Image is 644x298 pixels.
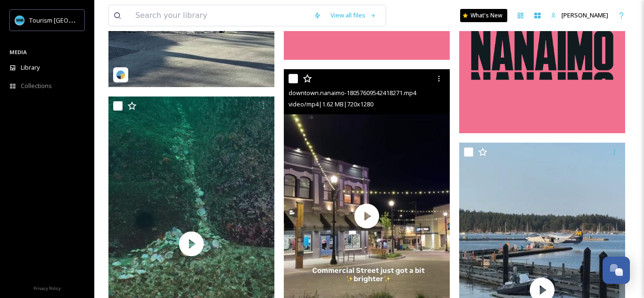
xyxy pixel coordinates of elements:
span: Privacy Policy [33,285,61,291]
span: Library [21,63,40,72]
span: Collections [21,81,52,90]
span: video/mp4 | 1.62 MB | 720 x 1280 [289,100,373,108]
a: [PERSON_NAME] [546,6,613,24]
span: Tourism [GEOGRAPHIC_DATA] [29,16,114,24]
a: What's New [460,9,507,22]
a: Privacy Policy [33,282,61,293]
span: [PERSON_NAME] [561,11,608,19]
img: snapsea-logo.png [116,70,125,80]
span: downtown.nanaimo-18057609542418271.mp4 [289,89,416,97]
a: View all files [326,6,381,24]
span: MEDIA [9,48,27,56]
img: tourism_nanaimo_logo.jpeg [15,16,25,25]
input: Search your library [131,5,309,26]
button: Open Chat [603,257,630,284]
